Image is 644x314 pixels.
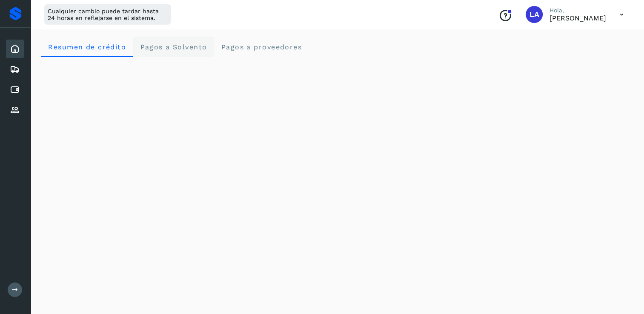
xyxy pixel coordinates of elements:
[6,101,24,120] div: Proveedores
[220,43,302,51] span: Pagos a proveedores
[550,7,606,14] p: Hola,
[6,60,24,79] div: Embarques
[550,14,606,22] p: Luis Alberto Sanchez
[6,40,24,58] div: Inicio
[140,43,207,51] span: Pagos a Solvento
[6,80,24,99] div: Cuentas por pagar
[48,43,126,51] span: Resumen de crédito
[44,4,171,25] div: Cualquier cambio puede tardar hasta 24 horas en reflejarse en el sistema.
